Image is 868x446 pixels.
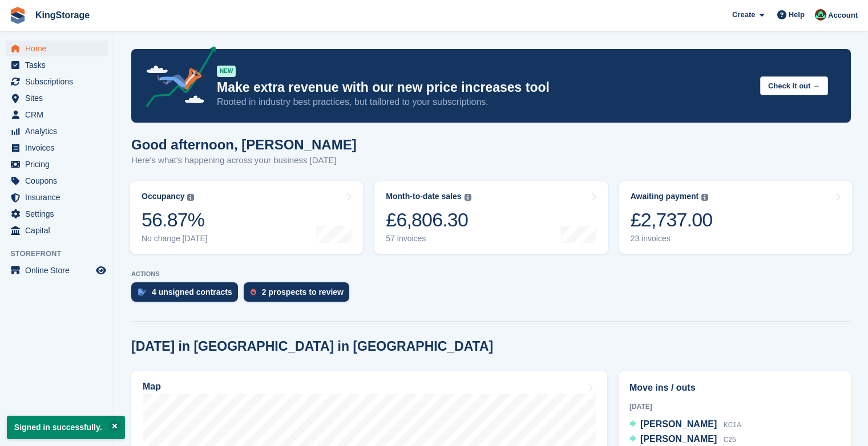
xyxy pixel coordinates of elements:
[828,10,858,21] span: Account
[131,339,493,354] h2: [DATE] in [GEOGRAPHIC_DATA] in [GEOGRAPHIC_DATA]
[724,421,741,429] span: KC1A
[131,154,357,167] p: Here's what's happening across your business [DATE]
[262,287,344,297] div: 2 prospects to review
[629,417,741,432] a: [PERSON_NAME] KC1A
[152,287,232,297] div: 4 unsigned contracts
[6,90,108,106] a: menu
[25,156,94,172] span: Pricing
[631,234,713,244] div: 23 invoices
[374,181,607,254] a: Month-to-date sales £6,806.30 57 invoices
[6,156,108,172] a: menu
[789,9,805,21] span: Help
[724,436,736,444] span: C25
[187,194,194,201] img: icon-info-grey-7440780725fd019a000dd9b08b2336e03edf1995a4989e88bcd33f0948082b44.svg
[760,76,828,95] button: Check it out →
[94,263,108,277] a: Preview store
[251,289,256,295] img: prospect-51fa495bee0391a8d652442698ab0144808aea92771e9ea1ae160a38d050c398.svg
[6,40,108,56] a: menu
[217,66,236,77] div: NEW
[6,262,108,278] a: menu
[25,173,94,189] span: Coupons
[130,181,363,254] a: Occupancy 56.87% No change [DATE]
[142,234,208,244] div: No change [DATE]
[631,208,713,232] div: £2,737.00
[25,262,94,278] span: Online Store
[143,382,161,392] h2: Map
[640,434,717,444] span: [PERSON_NAME]
[25,90,94,106] span: Sites
[138,289,146,295] img: contract_signature_icon-13c848040528278c33f63329250d36e43548de30e8caae1d1a13099fd9432cc5.svg
[25,140,94,156] span: Invoices
[640,419,717,429] span: [PERSON_NAME]
[25,222,94,238] span: Capital
[25,206,94,222] span: Settings
[217,79,751,96] p: Make extra revenue with our new price increases tool
[142,208,208,232] div: 56.87%
[6,57,108,73] a: menu
[629,402,840,412] div: [DATE]
[25,123,94,139] span: Analytics
[6,123,108,139] a: menu
[6,140,108,156] a: menu
[25,74,94,90] span: Subscriptions
[386,234,471,244] div: 57 invoices
[6,107,108,123] a: menu
[25,189,94,205] span: Insurance
[6,173,108,189] a: menu
[6,189,108,205] a: menu
[386,208,471,232] div: £6,806.30
[131,282,244,307] a: 4 unsigned contracts
[31,6,94,25] a: KingStorage
[631,192,699,201] div: Awaiting payment
[386,192,461,201] div: Month-to-date sales
[6,222,108,238] a: menu
[465,194,471,201] img: icon-info-grey-7440780725fd019a000dd9b08b2336e03edf1995a4989e88bcd33f0948082b44.svg
[7,416,125,439] p: Signed in successfully.
[701,194,708,201] img: icon-info-grey-7440780725fd019a000dd9b08b2336e03edf1995a4989e88bcd33f0948082b44.svg
[6,74,108,90] a: menu
[10,248,114,260] span: Storefront
[136,46,216,111] img: price-adjustments-announcement-icon-8257ccfd72463d97f412b2fc003d46551f7dbcb40ab6d574587a9cd5c0d94...
[217,96,751,108] p: Rooted in industry best practices, but tailored to your subscriptions.
[25,107,94,123] span: CRM
[25,40,94,56] span: Home
[732,9,755,21] span: Create
[142,192,184,201] div: Occupancy
[629,381,840,395] h2: Move ins / outs
[9,7,26,24] img: stora-icon-8386f47178a22dfd0bd8f6a31ec36ba5ce8667c1dd55bd0f319d3a0aa187defe.svg
[619,181,852,254] a: Awaiting payment £2,737.00 23 invoices
[131,270,851,278] p: ACTIONS
[244,282,355,307] a: 2 prospects to review
[815,9,826,21] img: John King
[25,57,94,73] span: Tasks
[131,137,357,152] h1: Good afternoon, [PERSON_NAME]
[6,206,108,222] a: menu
